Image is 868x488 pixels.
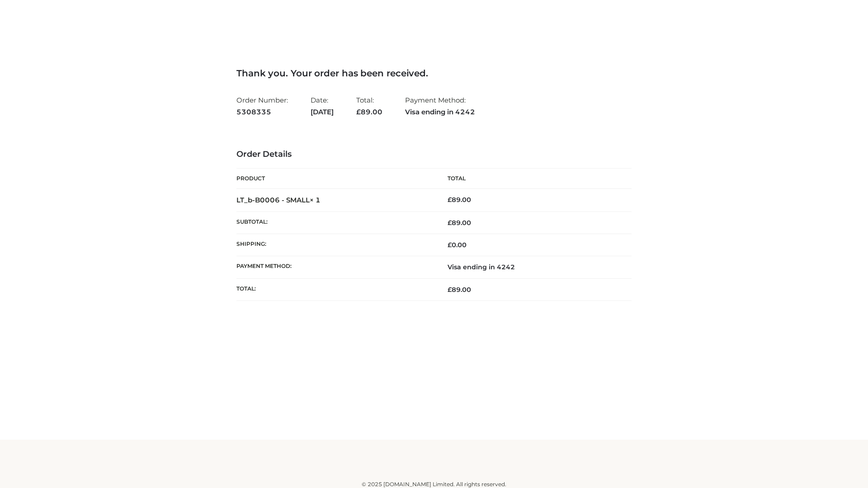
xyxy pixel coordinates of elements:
span: 89.00 [448,219,471,227]
span: £ [356,108,361,116]
strong: Visa ending in 4242 [405,106,475,118]
bdi: 0.00 [448,241,467,249]
span: £ [448,219,452,227]
span: £ [448,286,452,294]
li: Total: [356,92,382,120]
bdi: 89.00 [448,196,471,204]
strong: × 1 [310,196,321,204]
span: £ [448,241,452,249]
td: Visa ending in 4242 [434,256,632,278]
li: Date: [311,92,334,120]
th: Shipping: [236,234,434,256]
span: 89.00 [448,286,471,294]
strong: [DATE] [311,106,334,118]
th: Subtotal: [236,211,434,234]
th: Product [236,169,434,189]
th: Payment method: [236,256,434,278]
h3: Order Details [236,150,632,160]
th: Total [434,169,632,189]
span: 89.00 [356,108,382,116]
strong: 5308335 [236,106,288,118]
th: Total: [236,278,434,300]
h3: Thank you. Your order has been received. [236,68,632,79]
li: Payment Method: [405,92,475,120]
span: £ [448,196,452,204]
strong: LT_b-B0006 - SMALL [236,196,321,204]
li: Order Number: [236,92,288,120]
